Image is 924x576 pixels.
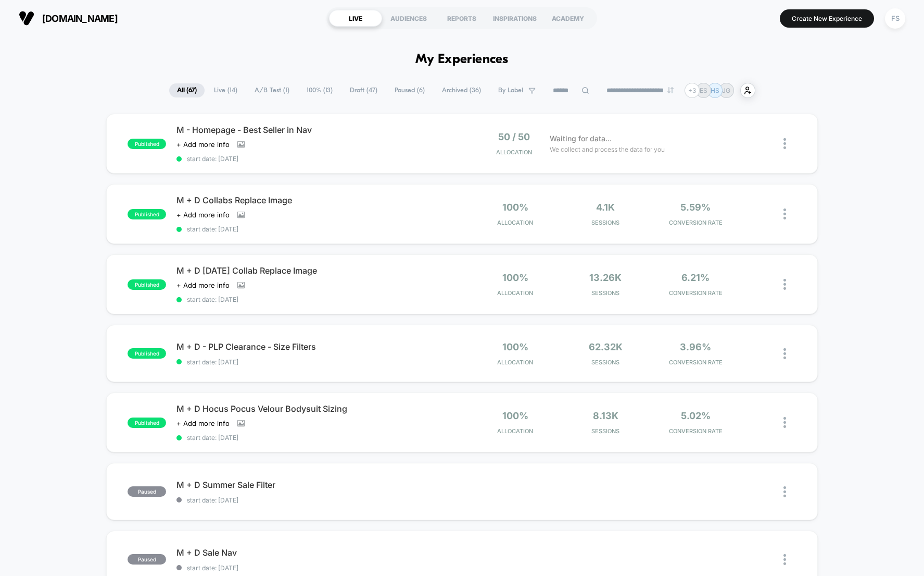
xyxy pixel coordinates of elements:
[653,427,738,435] span: CONVERSION RATE
[488,10,541,27] div: INSPIRATIONS
[497,427,533,435] span: Allocation
[780,9,874,28] button: Create New Experience
[685,83,700,98] div: + 3
[176,155,462,163] span: start date: [DATE]
[680,341,711,352] span: 3.96%
[783,486,786,497] img: close
[497,219,533,226] span: Allocation
[502,202,528,213] span: 100%
[128,554,166,565] span: paused
[681,410,711,421] span: 5.02%
[329,10,382,27] div: LIVE
[128,418,166,428] span: published
[176,480,462,490] span: M + D Summer Sale Filter
[176,403,462,414] span: M + D Hocus Pocus Velour Bodysuit Sizing
[593,410,618,421] span: 8.13k
[653,219,738,226] span: CONVERSION RATE
[653,359,738,366] span: CONVERSION RATE
[176,265,462,276] span: M + D [DATE] Collab Replace Image
[19,10,34,26] img: Visually logo
[882,8,908,29] button: FS
[206,83,245,97] span: Live ( 14 )
[550,144,665,154] span: We collect and process the data for you
[653,289,738,297] span: CONVERSION RATE
[498,131,530,142] span: 50 / 50
[563,359,648,366] span: Sessions
[700,87,707,94] p: ES
[176,496,462,504] span: start date: [DATE]
[176,358,462,366] span: start date: [DATE]
[783,348,786,359] img: close
[681,272,710,283] span: 6.21%
[502,272,528,283] span: 100%
[128,279,166,290] span: published
[434,83,489,97] span: Archived ( 36 )
[299,83,340,97] span: 100% ( 13 )
[550,133,612,144] span: Waiting for data...
[783,138,786,149] img: close
[16,10,121,27] button: [DOMAIN_NAME]
[128,209,166,219] span: published
[382,10,435,27] div: AUDIENCES
[722,87,730,94] p: JG
[176,211,230,219] span: + Add more info
[415,52,509,67] h1: My Experiences
[176,419,230,427] span: + Add more info
[176,281,230,289] span: + Add more info
[176,125,462,135] span: M - Homepage - Best Seller in Nav
[176,140,230,149] span: + Add more info
[596,202,615,213] span: 4.1k
[589,341,623,352] span: 62.32k
[711,87,719,94] p: HS
[169,83,205,97] span: All ( 67 )
[42,13,118,24] span: [DOMAIN_NAME]
[128,486,166,497] span: paused
[498,87,523,94] span: By Label
[502,410,528,421] span: 100%
[563,427,648,435] span: Sessions
[589,272,622,283] span: 13.26k
[128,348,166,359] span: published
[176,296,462,303] span: start date: [DATE]
[176,434,462,442] span: start date: [DATE]
[680,202,711,213] span: 5.59%
[176,564,462,572] span: start date: [DATE]
[497,359,533,366] span: Allocation
[176,547,462,558] span: M + D Sale Nav
[783,554,786,565] img: close
[783,279,786,290] img: close
[176,225,462,233] span: start date: [DATE]
[783,209,786,219] img: close
[342,83,385,97] span: Draft ( 47 )
[502,341,528,352] span: 100%
[497,289,533,297] span: Allocation
[496,149,532,156] span: Allocation
[128,139,166,149] span: published
[541,10,594,27] div: ACADEMY
[885,8,905,29] div: FS
[667,87,674,93] img: end
[176,341,462,352] span: M + D - PLP Clearance - Size Filters
[176,195,462,205] span: M + D Collabs Replace Image
[563,289,648,297] span: Sessions
[387,83,433,97] span: Paused ( 6 )
[435,10,488,27] div: REPORTS
[247,83,297,97] span: A/B Test ( 1 )
[563,219,648,226] span: Sessions
[783,417,786,428] img: close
